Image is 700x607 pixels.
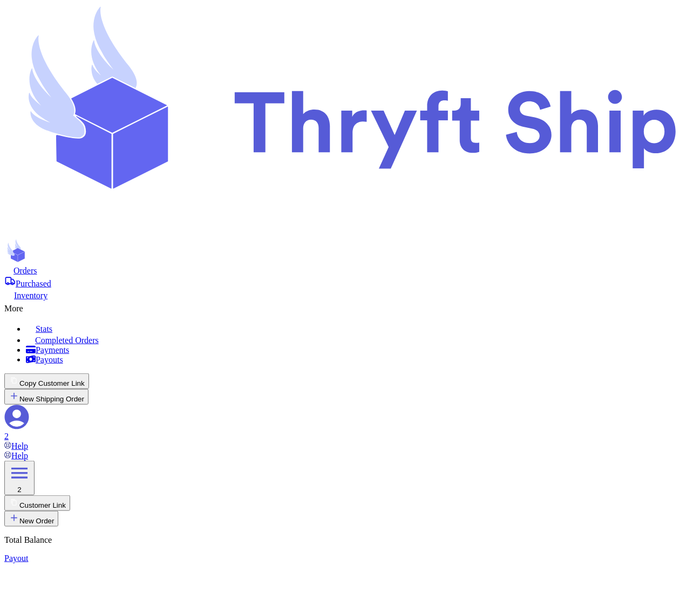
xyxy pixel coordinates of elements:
button: 2 [4,461,35,495]
span: Stats [36,324,52,333]
a: Inventory [4,289,696,301]
a: 2 [4,405,696,441]
a: Payments [26,345,696,355]
a: Completed Orders [26,334,696,345]
button: Customer Link [4,495,70,511]
span: Payments [36,345,69,354]
div: More [4,301,696,313]
span: Help [11,441,28,451]
a: Help [4,441,28,451]
a: Purchased [4,276,696,289]
p: Total Balance [4,535,696,545]
span: Help [11,451,28,460]
a: Payouts [26,355,696,365]
a: Orders [4,265,696,276]
span: Completed Orders [35,336,99,345]
span: Inventory [14,291,47,300]
button: New Order [4,511,58,527]
a: Help [4,451,28,460]
div: 2 [9,486,30,494]
span: Payout [4,554,28,563]
button: Copy Customer Link [4,373,89,389]
span: Payouts [36,355,63,364]
button: New Shipping Order [4,389,89,405]
a: Stats [26,322,696,334]
span: Orders [13,266,37,275]
span: Purchased [16,279,51,288]
div: 2 [4,432,696,441]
